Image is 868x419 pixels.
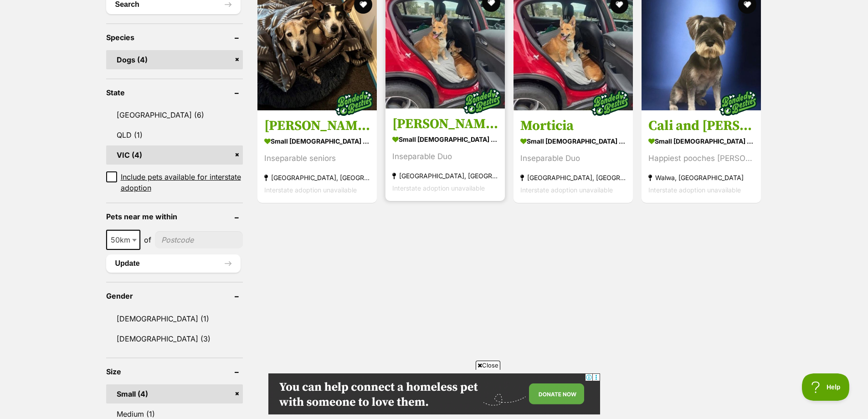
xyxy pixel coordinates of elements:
span: Interstate adoption unavailable [520,186,613,194]
input: postcode [155,231,243,248]
h3: [PERSON_NAME] [392,115,498,133]
header: Pets near me within [106,212,243,221]
h3: Morticia [520,117,626,134]
strong: small [DEMOGRAPHIC_DATA] Dog [392,133,498,146]
div: Inseparable Duo [392,150,498,163]
strong: small [DEMOGRAPHIC_DATA] Dog [648,134,754,148]
div: Happiest pooches [PERSON_NAME] [648,152,754,165]
iframe: Advertisement [268,373,600,414]
strong: Walwa, [GEOGRAPHIC_DATA] [648,171,754,184]
span: 50km [106,230,140,250]
img: bonded besties [587,80,633,126]
span: 50km [107,233,139,246]
a: Morticia small [DEMOGRAPHIC_DATA] Dog Inseparable Duo [GEOGRAPHIC_DATA], [GEOGRAPHIC_DATA] Inters... [514,110,633,203]
header: State [106,88,243,97]
h3: [PERSON_NAME] and [PERSON_NAME] [264,117,370,134]
strong: small [DEMOGRAPHIC_DATA] Dog [520,134,626,148]
strong: [GEOGRAPHIC_DATA], [GEOGRAPHIC_DATA] [264,171,370,184]
a: Small (4) [106,384,243,403]
img: bonded besties [331,80,377,126]
a: VIC (4) [106,145,243,165]
img: bonded besties [716,80,761,126]
h3: Cali and [PERSON_NAME] [648,117,754,134]
header: Size [106,367,243,376]
div: Inseparable Duo [520,152,626,165]
strong: [GEOGRAPHIC_DATA], [GEOGRAPHIC_DATA] [392,170,498,182]
span: Interstate adoption unavailable [648,186,741,194]
a: Dogs (4) [106,50,243,69]
strong: [GEOGRAPHIC_DATA], [GEOGRAPHIC_DATA] [520,171,626,184]
div: Inseparable seniors [264,152,370,165]
a: [PERSON_NAME] small [DEMOGRAPHIC_DATA] Dog Inseparable Duo [GEOGRAPHIC_DATA], [GEOGRAPHIC_DATA] I... [385,109,505,201]
header: Gender [106,292,243,300]
strong: small [DEMOGRAPHIC_DATA] Dog [264,134,370,148]
a: [DEMOGRAPHIC_DATA] (1) [106,309,243,328]
a: Include pets available for interstate adoption [106,171,243,193]
a: [PERSON_NAME] and [PERSON_NAME] small [DEMOGRAPHIC_DATA] Dog Inseparable seniors [GEOGRAPHIC_DATA... [257,110,377,203]
header: Species [106,33,243,41]
button: Update [106,254,241,273]
a: QLD (1) [106,125,243,145]
a: [GEOGRAPHIC_DATA] (6) [106,105,243,124]
a: [DEMOGRAPHIC_DATA] (3) [106,329,243,348]
iframe: Help Scout Beacon - Open [802,373,850,401]
img: bonded besties [459,78,505,124]
span: Interstate adoption unavailable [392,184,485,192]
span: Include pets available for interstate adoption [121,171,243,193]
span: Interstate adoption unavailable [264,186,357,194]
span: of [144,234,151,245]
span: Close [476,361,500,370]
a: Cali and [PERSON_NAME] small [DEMOGRAPHIC_DATA] Dog Happiest pooches [PERSON_NAME] Walwa, [GEOGRA... [642,110,761,203]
